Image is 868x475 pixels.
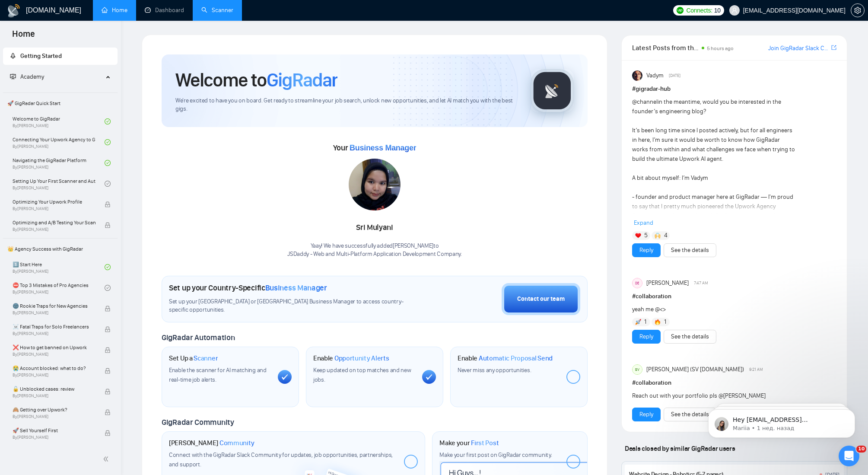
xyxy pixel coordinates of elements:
h1: # collaboration [632,292,836,301]
span: Optimizing and A/B Testing Your Scanner for Better Results [13,218,95,227]
span: Getting Started [20,52,62,60]
span: 🚀 Sell Yourself First [13,426,95,435]
span: By [PERSON_NAME] [13,373,95,378]
a: Reply [639,332,653,341]
span: Latest Posts from the GigRadar Community [632,42,699,53]
span: Optimizing Your Upwork Profile [13,198,95,206]
span: lock [105,222,111,228]
span: 1 [664,318,666,326]
div: yeah me @<> [632,305,795,314]
img: 🔥 [655,319,661,325]
span: Scanner [194,354,218,363]
span: setting [851,7,864,14]
img: 🚀 [635,319,641,325]
span: lock [105,201,111,207]
span: 🙈 Getting over Upwork? [13,405,95,414]
iframe: Intercom live chat [839,446,859,466]
span: double-left [103,455,111,463]
span: Expand [634,219,653,226]
a: setting [851,7,865,14]
span: Never miss any opportunities. [458,367,531,374]
span: Academy [10,73,44,80]
img: upwork-logo.png [677,7,684,14]
button: Contact our team [502,283,580,315]
h1: Enable [458,354,553,363]
h1: Set Up a [169,354,218,363]
img: Vadym [632,70,642,81]
a: See the details [671,332,709,341]
span: Vadym [646,71,664,80]
a: homeHome [102,6,127,14]
span: 9:21 AM [749,366,763,373]
span: Connects: [686,6,712,15]
button: See the details [664,408,716,421]
button: Reply [632,243,661,257]
span: fund-projection-screen [10,73,16,80]
div: in the meantime, would you be interested in the founder’s engineering blog? It’s been long time s... [632,97,795,335]
a: ⛔ Top 3 Mistakes of Pro AgenciesBy[PERSON_NAME] [13,278,105,297]
span: check-circle [105,118,111,124]
h1: [PERSON_NAME] [169,439,254,447]
div: Yaay! We have successfully added [PERSON_NAME] to [287,242,462,258]
h1: Make your [439,439,499,447]
a: searchScanner [201,6,233,14]
h1: # gigradar-hub [632,84,836,94]
span: GigRadar [267,68,337,92]
li: Getting Started [3,48,118,65]
img: 🙌 [655,233,661,239]
span: check-circle [105,264,111,270]
span: Automatic Proposal Send [479,354,553,363]
a: Connecting Your Upwork Agency to GigRadarBy[PERSON_NAME] [13,133,105,152]
span: By [PERSON_NAME] [13,206,95,211]
span: lock [105,430,111,436]
span: Connect with the GigRadar Slack Community for updates, job opportunities, partnerships, and support. [169,451,393,468]
span: Your [333,143,417,153]
span: ☠️ Fatal Traps for Solo Freelancers [13,322,95,331]
span: 10 [856,446,866,453]
span: By [PERSON_NAME] [13,227,95,232]
h1: Enable [313,354,389,363]
div: Contact our team [517,294,565,304]
span: Business Manager [265,283,327,293]
span: We're excited to have you on board. Get ready to streamline your job search, unlock new opportuni... [175,97,517,113]
span: lock [105,326,111,332]
span: Hey [EMAIL_ADDRESS][DOMAIN_NAME], Looks like your Upwork agency JSDaddy - Web and Multi-Platform ... [38,25,149,161]
div: Reach out with your portfolio pls @[PERSON_NAME] [632,391,795,401]
button: Reply [632,330,661,344]
button: setting [851,3,865,17]
p: Message from Mariia, sent 1 нед. назад [38,33,149,41]
button: See the details [664,330,716,344]
span: 🌚 Rookie Traps for New Agencies [13,302,95,310]
span: @channel [632,98,658,105]
span: 5 hours ago [707,45,734,51]
span: lock [105,306,111,312]
span: 7:47 AM [694,279,708,287]
span: [DATE] [669,72,680,80]
span: lock [105,368,111,374]
span: check-circle [105,160,111,166]
a: dashboardDashboard [145,6,184,14]
span: [PERSON_NAME] [646,278,689,288]
span: Opportunity Alerts [334,354,389,363]
span: Make your first post on GigRadar community. [439,451,552,459]
span: user [731,7,738,13]
span: Academy [20,73,44,80]
span: GigRadar Automation [162,333,235,342]
span: Set up your [GEOGRAPHIC_DATA] or [GEOGRAPHIC_DATA] Business Manager to access country-specific op... [169,298,416,314]
span: lock [105,409,111,415]
img: logo [7,4,21,18]
span: ❌ How to get banned on Upwork [13,343,95,352]
a: Join GigRadar Slack Community [768,44,830,53]
span: check-circle [105,285,111,291]
a: Reply [639,410,653,419]
a: export [831,44,836,52]
button: See the details [664,243,716,257]
span: First Post [471,439,499,447]
span: lock [105,389,111,395]
span: Deals closed by similar GigRadar users [621,441,738,456]
span: By [PERSON_NAME] [13,331,95,336]
span: 🚀 GigRadar Quick Start [4,95,117,112]
a: Reply [639,245,653,255]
